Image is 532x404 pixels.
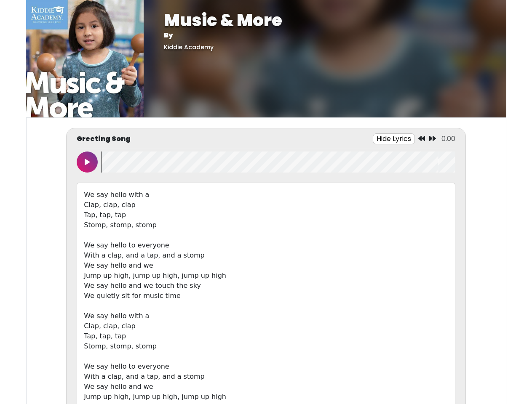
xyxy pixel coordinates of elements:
[77,134,131,144] p: Greeting Song
[164,44,486,51] h5: Kiddie Academy
[441,134,455,144] span: 0.00
[373,133,415,144] button: Hide Lyrics
[164,30,486,40] p: By
[164,10,486,30] h1: Music & More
